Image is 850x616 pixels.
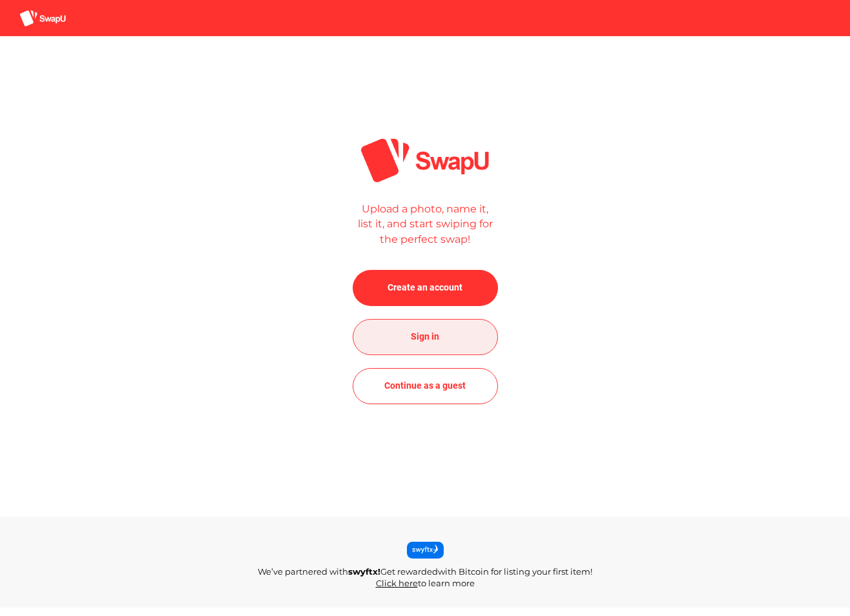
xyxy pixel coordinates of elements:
span: swyftx! [348,566,380,577]
button: Continue as a guest [353,368,498,404]
button: Sign in [353,319,498,355]
img: PUolUP+ngvIkbhukctyR20zEH4+5tJWr9nJIVfeon9I4P3bWnZJx22mmnnXbaaaeddtpL7T92Jb9wEE9ScgAAAABJRU5ErkJg... [359,136,492,185]
img: aSD8y5uGLpzPJLYTcYcjNu3laj1c05W5KWf0Ds+Za8uybjssssuu+yyyy677LKX2n+PWMSDJ9a87AAAAABJRU5ErkJggg== [19,10,66,27]
p: Upload a photo, name it, list it, and start swiping for the perfect swap! [353,201,497,248]
img: Swyftx-logo.svg [407,542,444,553]
span: Create an account [388,280,462,295]
span: Get rewarded [380,566,438,577]
span: We’ve partnered with [258,566,348,577]
button: Create an account [353,270,498,306]
span: Continue as a guest [384,378,466,393]
span: Sign in [411,329,439,344]
span: with Bitcoin for listing your first item! [438,566,592,577]
span: to learn more [418,578,475,588]
a: Click here [376,578,418,588]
